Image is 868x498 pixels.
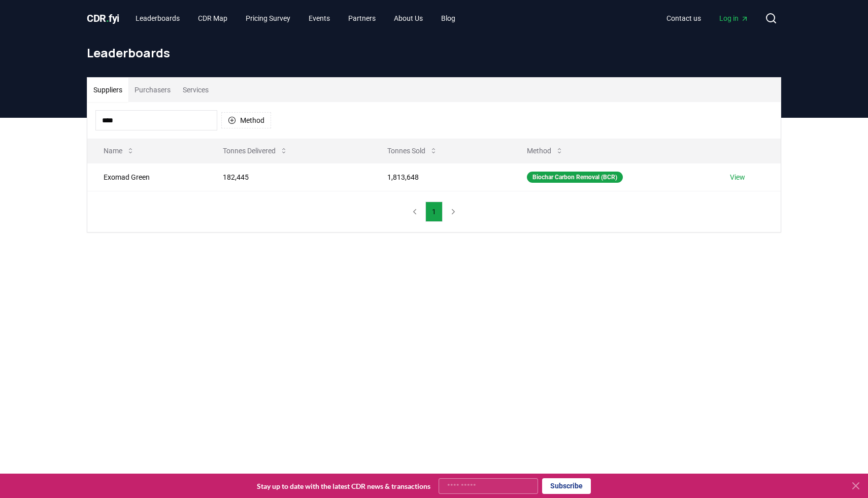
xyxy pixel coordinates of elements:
button: Tonnes Sold [379,141,446,161]
a: CDR.fyi [87,11,119,25]
span: Log in [719,13,749,23]
button: Method [221,112,271,128]
a: About Us [386,9,431,27]
td: Exomad Green [87,163,207,191]
button: Suppliers [87,78,128,102]
a: Pricing Survey [238,9,298,27]
nav: Main [127,9,463,27]
a: Contact us [658,9,709,27]
a: Partners [340,9,384,27]
span: CDR fyi [87,12,119,24]
a: Leaderboards [127,9,188,27]
button: Name [95,141,143,161]
button: Method [519,141,572,161]
button: Services [177,78,215,102]
span: . [106,12,109,24]
a: CDR Map [190,9,236,27]
h1: Leaderboards [87,45,781,61]
div: Biochar Carbon Removal (BCR) [527,172,623,183]
a: Blog [433,9,463,27]
td: 182,445 [207,163,371,191]
a: Events [301,9,338,27]
nav: Main [658,9,757,27]
a: Log in [711,9,757,27]
button: Tonnes Delivered [215,141,296,161]
a: View [730,172,745,182]
button: Purchasers [128,78,177,102]
button: 1 [425,202,443,222]
td: 1,813,648 [371,163,511,191]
